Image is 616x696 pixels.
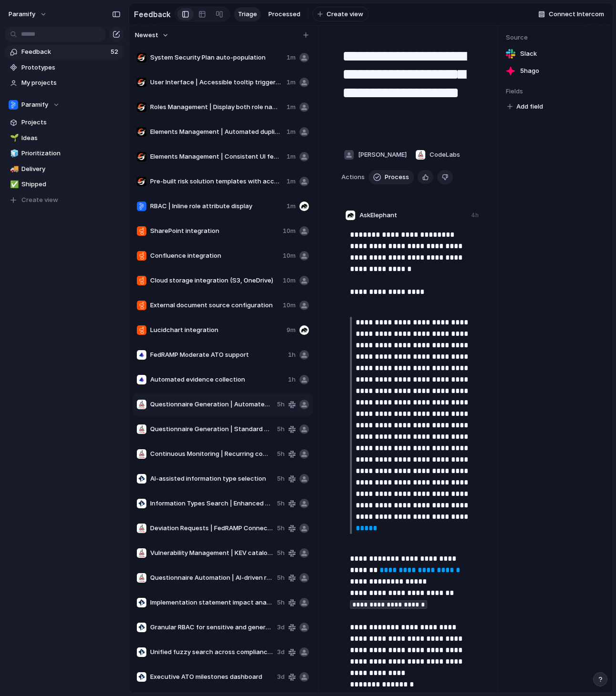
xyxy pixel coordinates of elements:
span: Newest [135,30,158,40]
span: My projects [21,78,121,88]
span: Granular RBAC for sensitive and general documents [150,623,273,632]
span: 1m [287,127,296,137]
span: Continuous Monitoring | Recurring compliance tasks & reminders [150,449,273,459]
span: 1h [288,375,296,384]
span: Elements Management | Consistent UI feature parity across components [150,152,283,161]
span: 1m [287,177,296,186]
button: ✅ [9,180,18,189]
button: Add field [506,101,544,113]
span: Add field [516,102,543,111]
a: Triage [234,7,261,21]
button: Create view [5,193,124,207]
button: 🧊 [9,149,18,158]
span: RBAC | Inline role attribute display [150,202,283,211]
button: Process [369,170,414,184]
div: 🧊 [10,148,17,159]
span: Create view [21,195,58,205]
span: 5h [277,524,285,533]
span: 5h [277,573,285,583]
span: 1m [287,78,296,87]
span: Ideas [21,133,121,143]
span: Questionnaire Automation | AI-driven response automation [150,573,273,583]
span: Actions [341,172,365,182]
span: 9m [287,325,296,335]
span: [PERSON_NAME] [358,150,407,160]
a: 🌱Ideas [5,131,124,145]
span: 1m [287,202,296,211]
span: Unified fuzzy search across compliance content [150,647,273,657]
span: SharePoint integration [150,226,279,236]
span: Paramify [21,100,48,110]
span: Elements Management | Automated duplicate detection & prevention [150,127,283,137]
h2: Feedback [134,9,171,20]
span: 1m [287,152,296,161]
span: Confluence integration [150,251,279,261]
span: Vulnerability Management | KEV catalog monitoring & deadline tracking [150,548,273,558]
span: 5h [277,424,285,434]
span: 5h [277,548,285,558]
span: 3d [277,623,285,632]
span: 5h [277,499,285,508]
a: Slack [506,47,605,61]
a: Prototypes [5,61,124,75]
button: Delete [437,170,453,184]
span: Questionnaire Generation | Automated questionnaire response [150,400,273,409]
span: Processed [268,10,300,19]
span: 10m [283,276,296,285]
button: Paramify [5,98,124,112]
span: 10m [283,251,296,261]
div: 🚚 [10,163,17,174]
a: Projects [5,115,124,130]
span: Create view [327,10,363,19]
span: 5h [277,400,285,409]
span: Cloud storage integration (S3, OneDrive) [150,276,279,285]
span: AskElephant [359,211,397,220]
span: Implementation statement impact analysis [150,598,273,607]
div: ✅ [10,179,17,190]
span: User Interface | Accessible tooltip triggers instead of hover-only [150,78,283,87]
span: 1m [287,102,296,112]
span: Lucidchart integration [150,325,283,335]
button: 🌱 [9,133,18,143]
a: My projects [5,76,124,90]
button: Create view [312,7,369,22]
div: 🌱 [10,132,17,143]
span: 3d [277,672,285,682]
a: ✅Shipped [5,177,124,192]
span: 5h ago [520,66,539,76]
button: Paramify [4,7,52,22]
span: Feedback [21,47,108,57]
span: Pre-built risk solution templates with accurate defaults [150,177,283,186]
a: 🚚Delivery [5,162,124,176]
span: 10m [283,226,296,236]
span: Shipped [21,180,121,189]
span: 10m [283,301,296,310]
span: Roles Management | Display both role name and short name for differentiation [150,102,283,112]
button: Connect Intercom [534,7,608,21]
span: Projects [21,118,121,127]
span: 1m [287,53,296,62]
span: Connect Intercom [549,10,604,19]
span: 3d [277,647,285,657]
button: CodeLabs [413,147,462,162]
span: 5h [277,449,285,459]
span: System Security Plan auto-population [150,53,283,62]
span: 52 [111,47,120,57]
span: Information Types Search | Enhanced search and filtering [150,499,273,508]
button: Newest [133,29,170,41]
button: 🚚 [9,164,18,174]
span: Questionnaire Generation | Standard questionnaire auto-generation (CAIQ, SIG) [150,424,273,434]
span: 5h [277,474,285,484]
span: 1h [288,350,296,360]
span: Delivery [21,164,121,174]
a: 🧊Prioritization [5,146,124,161]
span: Source [506,33,605,42]
span: Fields [506,87,605,96]
span: Automated evidence collection [150,375,284,384]
span: External document source configuration [150,301,279,310]
span: Prototypes [21,63,121,72]
span: FedRAMP Moderate ATO support [150,350,284,360]
button: [PERSON_NAME] [341,147,409,162]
